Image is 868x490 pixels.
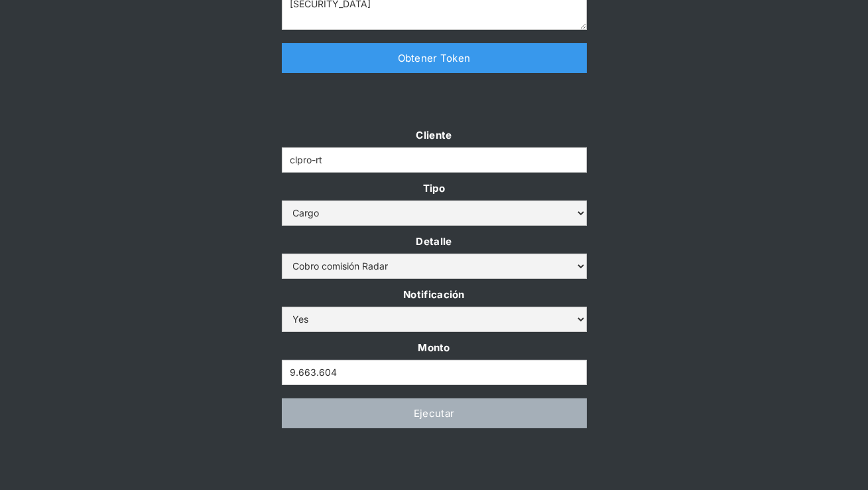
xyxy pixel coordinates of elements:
input: Example Text [282,147,587,173]
label: Tipo [282,179,587,197]
a: Ejecutar [282,398,587,428]
label: Monto [282,339,587,357]
label: Detalle [282,232,587,250]
input: Monto [282,360,587,385]
a: Obtener Token [282,43,587,73]
form: Form [282,126,587,385]
label: Cliente [282,126,587,144]
label: Notificación [282,286,587,303]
